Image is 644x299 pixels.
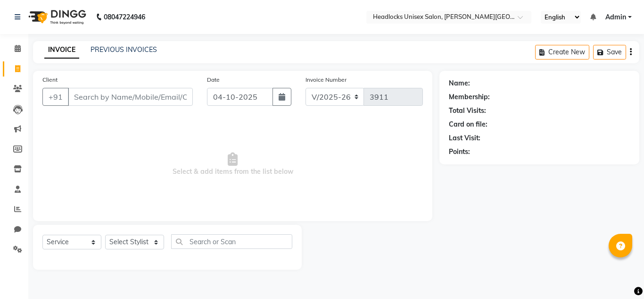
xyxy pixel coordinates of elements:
[42,88,69,106] button: +91
[91,45,157,54] a: PREVIOUS INVOICES
[305,76,347,84] label: Invoice Number
[207,76,220,84] label: Date
[171,234,292,249] input: Search or Scan
[44,42,79,59] a: INVOICE
[449,106,486,116] div: Total Visits:
[449,78,470,88] div: Name:
[104,4,145,30] b: 08047224946
[68,88,193,106] input: Search by Name/Mobile/Email/Code
[593,45,626,60] button: Save
[449,133,480,143] div: Last Visit:
[449,147,470,157] div: Points:
[604,261,635,290] iframe: chat widget
[449,120,487,129] div: Card on file:
[535,45,589,60] button: Create New
[605,12,626,22] span: Admin
[42,76,58,84] label: Client
[449,92,490,102] div: Membership:
[24,4,89,30] img: logo
[42,117,423,212] span: Select & add items from the list below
